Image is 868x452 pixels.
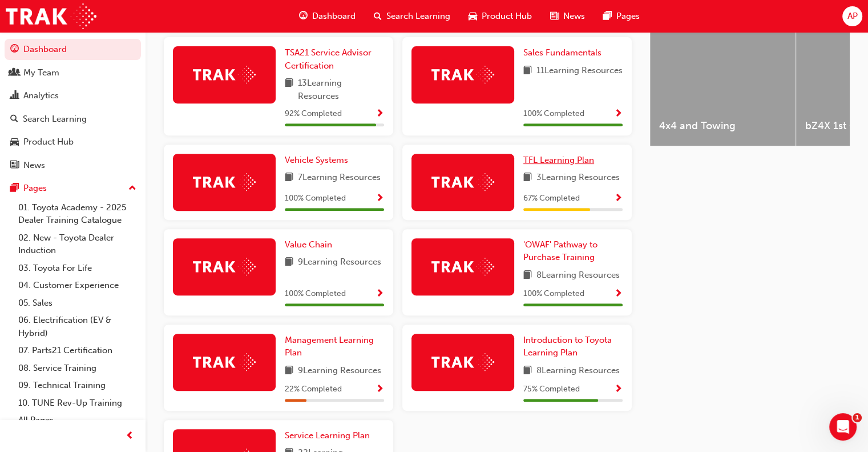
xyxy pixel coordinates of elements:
[5,85,141,106] a: Analytics
[299,9,308,23] span: guage-icon
[616,10,640,23] span: Pages
[523,155,594,165] span: TFL Learning Plan
[536,64,623,78] span: 11 Learning Resources
[285,383,342,396] span: 22 % Completed
[376,109,384,119] span: Show Progress
[376,382,384,397] button: Show Progress
[298,171,381,185] span: 7 Learning Resources
[193,353,256,371] img: Trak
[431,258,494,275] img: Trak
[5,62,141,83] a: My Team
[482,10,532,23] span: Product Hub
[847,10,857,23] span: AP
[523,171,532,185] span: book-icon
[459,5,541,28] a: car-iconProduct Hub
[614,289,623,299] span: Show Progress
[523,383,580,396] span: 75 % Completed
[285,238,337,251] a: Value Chain
[285,77,293,102] span: book-icon
[376,385,384,395] span: Show Progress
[536,269,620,283] span: 8 Learning Resources
[376,289,384,299] span: Show Progress
[285,430,370,441] span: Service Learning Plan
[193,258,256,275] img: Trak
[5,37,141,178] button: DashboardMy TeamAnalyticsSearch LearningProduct HubNews
[829,413,857,441] iframe: Intercom live chat
[298,77,384,102] span: 13 Learning Resources
[376,191,384,206] button: Show Progress
[614,109,623,119] span: Show Progress
[431,66,494,83] img: Trak
[650,3,796,146] a: 4x4 and Towing
[603,9,612,23] span: pages-icon
[365,5,459,28] a: search-iconSearch Learning
[594,5,649,28] a: pages-iconPages
[14,311,141,342] a: 06. Electrification (EV & Hybrid)
[285,107,342,121] span: 92 % Completed
[6,3,96,29] img: Trak
[14,377,141,394] a: 09. Technical Training
[290,5,365,28] a: guage-iconDashboard
[523,335,612,358] span: Introduction to Toyota Learning Plan
[659,119,786,133] span: 4x4 and Towing
[431,353,494,371] img: Trak
[285,171,293,185] span: book-icon
[14,199,141,229] a: 01. Toyota Academy - 2025 Dealer Training Catalogue
[285,334,384,359] a: Management Learning Plan
[376,194,384,204] span: Show Progress
[285,335,374,358] span: Management Learning Plan
[23,113,87,126] div: Search Learning
[541,5,594,28] a: news-iconNews
[285,255,293,270] span: book-icon
[298,364,381,378] span: 9 Learning Resources
[285,154,353,167] a: Vehicle Systems
[14,359,141,377] a: 08. Service Training
[386,10,450,23] span: Search Learning
[523,107,584,121] span: 100 % Completed
[523,46,606,59] a: Sales Fundamentals
[285,364,293,378] span: book-icon
[312,10,356,23] span: Dashboard
[523,269,532,283] span: book-icon
[285,239,332,250] span: Value Chain
[14,229,141,259] a: 02. New - Toyota Dealer Induction
[842,6,862,26] button: AP
[298,255,381,270] span: 9 Learning Resources
[469,9,477,23] span: car-icon
[431,173,494,191] img: Trak
[285,287,346,301] span: 100 % Completed
[14,259,141,277] a: 03. Toyota For Life
[376,107,384,121] button: Show Progress
[614,107,623,121] button: Show Progress
[550,9,559,23] span: news-icon
[523,192,580,205] span: 67 % Completed
[23,135,74,149] div: Product Hub
[614,191,623,206] button: Show Progress
[523,334,623,359] a: Introduction to Toyota Learning Plan
[10,137,19,147] span: car-icon
[5,131,141,153] a: Product Hub
[285,192,346,205] span: 100 % Completed
[523,287,584,301] span: 100 % Completed
[14,342,141,359] a: 07. Parts21 Certification
[563,10,585,23] span: News
[193,66,256,83] img: Trak
[536,364,620,378] span: 8 Learning Resources
[128,181,136,196] span: up-icon
[10,114,18,125] span: search-icon
[285,429,374,442] a: Service Learning Plan
[523,154,599,167] a: TFL Learning Plan
[23,66,59,79] div: My Team
[614,382,623,397] button: Show Progress
[5,39,141,60] a: Dashboard
[374,9,382,23] span: search-icon
[523,364,532,378] span: book-icon
[614,287,623,301] button: Show Progress
[10,161,19,171] span: news-icon
[14,411,141,429] a: All Pages
[126,429,134,443] span: prev-icon
[23,182,47,195] div: Pages
[5,178,141,199] button: Pages
[614,385,623,395] span: Show Progress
